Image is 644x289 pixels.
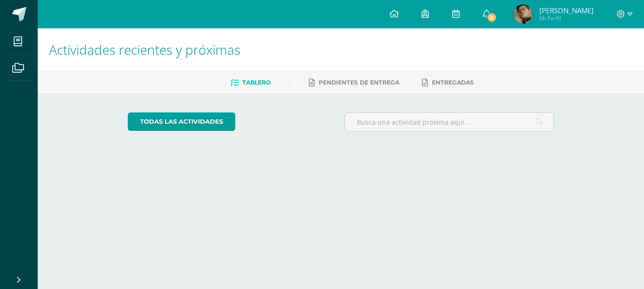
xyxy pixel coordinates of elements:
[539,14,594,22] span: Mi Perfil
[231,75,271,90] a: Tablero
[539,6,594,15] span: [PERSON_NAME]
[309,75,399,90] a: Pendientes de entrega
[319,79,399,86] span: Pendientes de entrega
[128,112,235,131] a: todas las Actividades
[487,12,497,23] span: 2
[49,41,240,59] span: Actividades recientes y próximas
[432,79,474,86] span: Entregadas
[513,5,532,24] img: a0ee197b2caa39667a157ba7b16f801a.png
[345,113,554,131] input: Busca una actividad próxima aquí...
[422,75,474,90] a: Entregadas
[242,79,271,86] span: Tablero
